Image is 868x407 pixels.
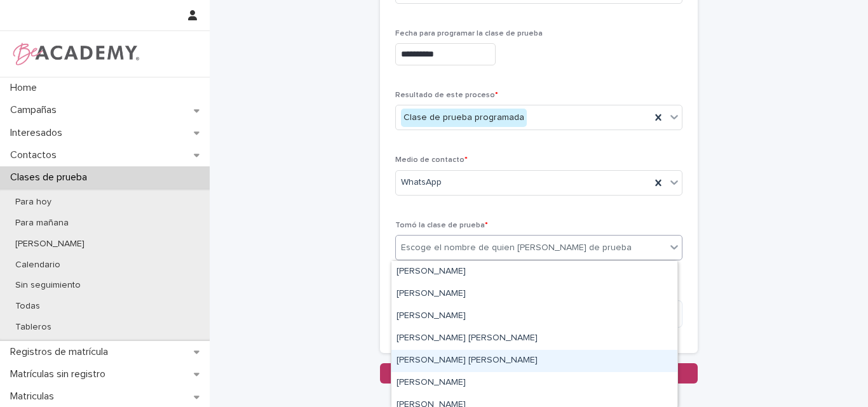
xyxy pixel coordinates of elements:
[395,156,468,164] span: Medio de contacto
[395,91,498,99] span: Resultado de este proceso
[5,127,72,139] p: Interesados
[380,363,698,384] button: Save
[401,241,632,255] div: Escoge el nombre de quien [PERSON_NAME] de prueba
[401,176,442,189] span: WhatsApp
[391,261,677,283] div: Carolina Castillo Cuadrado
[5,104,67,116] p: Campañas
[395,222,488,229] span: Tomó la clase de prueba
[391,372,677,394] div: Lizeth Gonzalez Mejia
[5,82,47,94] p: Home
[5,346,118,358] p: Registros de matrícula
[5,368,116,380] p: Matrículas sin registro
[5,301,50,312] p: Todas
[391,328,677,350] div: Leidy Mesa Alvarez
[391,283,677,305] div: Carolina Castrillon Trujillo
[5,149,67,161] p: Contactos
[5,390,64,403] p: Matriculas
[5,322,62,333] p: Tableros
[391,350,677,372] div: Lina Rico Montoya
[5,218,79,229] p: Para mañana
[395,30,543,37] span: Fecha para programar la clase de prueba
[10,41,140,67] img: WPrjXfSUmiLcdUfaYY4Q
[5,197,62,208] p: Para hoy
[391,305,677,328] div: Gina Orjuela Cortes
[5,260,71,270] p: Calendario
[401,109,527,127] div: Clase de prueba programada
[5,280,91,291] p: Sin seguimiento
[5,239,95,250] p: [PERSON_NAME]
[5,171,97,183] p: Clases de prueba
